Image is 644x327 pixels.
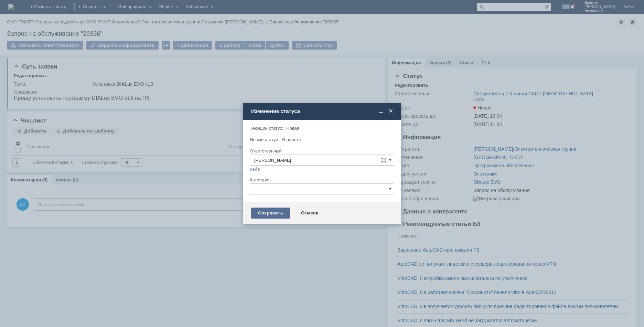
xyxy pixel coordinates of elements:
[282,137,301,142] span: В работе
[250,126,283,131] label: Текущий статус:
[286,126,299,131] span: Новая
[250,137,279,142] label: Новый статус:
[250,149,393,153] div: Ответственный
[381,157,387,163] span: Сложная форма
[378,108,385,114] span: Свернуть (Ctrl + M)
[250,167,260,172] a: себе
[251,108,394,114] div: Изменение статуса
[250,178,393,182] div: Категория
[387,108,394,114] span: Закрыть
